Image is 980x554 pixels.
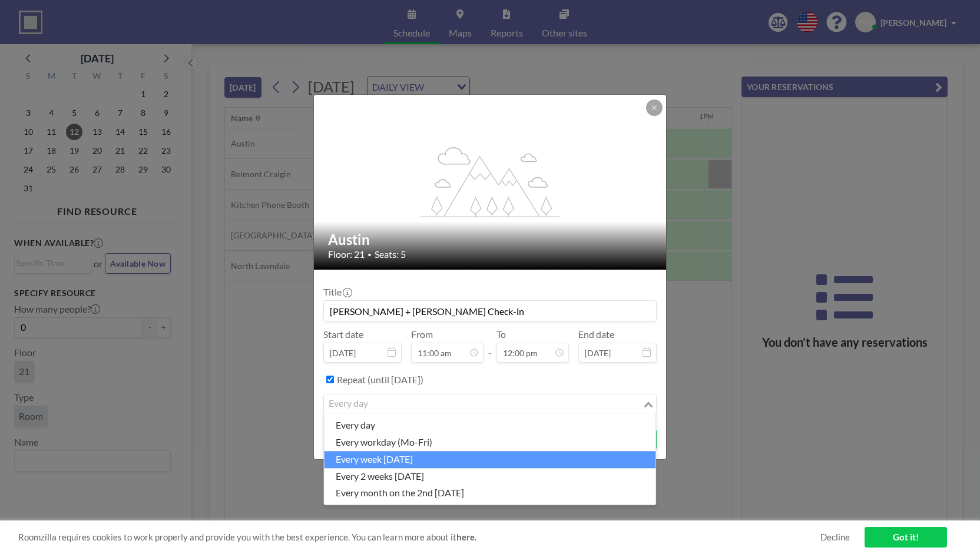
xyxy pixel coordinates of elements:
[323,329,363,340] label: Start date
[375,248,406,260] span: Seats: 5
[328,231,653,248] h2: Austin
[324,434,655,451] li: every workday (Mo-Fri)
[324,394,656,414] div: Search for option
[324,485,655,502] li: every month on the 2nd [DATE]
[328,248,365,260] span: Floor: 21
[820,532,850,543] a: Decline
[324,468,655,485] li: every 2 weeks [DATE]
[323,286,351,298] label: Title
[324,451,655,468] li: every week [DATE]
[578,329,614,340] label: End date
[411,329,433,340] label: From
[865,527,947,548] a: Got it!
[488,333,492,359] span: -
[456,532,476,542] a: here.
[324,417,655,434] li: every day
[496,329,506,340] label: To
[367,250,372,259] span: •
[421,146,560,217] g: flex-grow: 1.2;
[325,397,641,412] input: Search for option
[18,532,820,543] span: Roomzilla requires cookies to work properly and provide you with the best experience. You can lea...
[324,301,656,321] input: Monce's reservation
[337,374,423,386] label: Repeat (until [DATE])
